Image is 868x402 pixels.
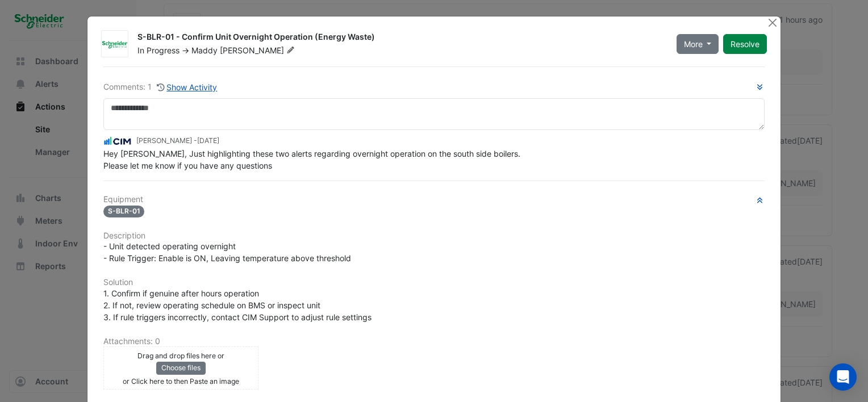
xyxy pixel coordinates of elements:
button: Close [766,16,778,28]
span: More [684,38,703,50]
span: 2025-08-05 14:31:17 [197,136,219,145]
img: Schneider Electric [102,39,128,50]
h6: Attachments: 0 [103,337,765,346]
button: Show Activity [156,81,218,94]
span: 1. Confirm if genuine after hours operation 2. If not, review operating schedule on BMS or inspec... [103,288,372,322]
span: Maddy [191,45,218,55]
div: Comments: 1 [103,81,218,94]
span: -> [182,45,189,55]
small: or Click here to then Paste an image [123,377,239,386]
div: Open Intercom Messenger [829,363,857,391]
span: [PERSON_NAME] [220,45,297,56]
small: Drag and drop files here or [137,351,224,360]
div: S-BLR-01 - Confirm Unit Overnight Operation (Energy Waste) [137,31,663,45]
span: Hey [PERSON_NAME], Just highlighting these two alerts regarding overnight operation on the south ... [103,149,523,170]
button: Choose files [156,362,206,374]
img: CIM [103,135,132,148]
small: [PERSON_NAME] - [136,136,219,146]
button: More [677,34,719,54]
button: Resolve [723,34,767,54]
span: S-BLR-01 [103,206,145,217]
span: In Progress [137,45,180,55]
h6: Solution [103,278,765,287]
span: - Unit detected operating overnight - Rule Trigger: Enable is ON, Leaving temperature above thres... [103,241,351,263]
h6: Equipment [103,195,765,204]
h6: Description [103,231,765,241]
